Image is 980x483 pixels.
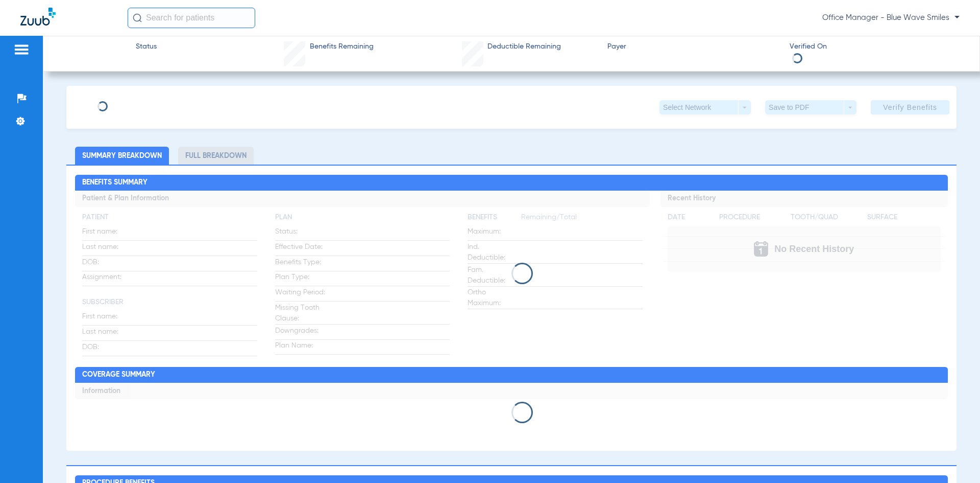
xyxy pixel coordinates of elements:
[790,41,963,52] span: Verified On
[136,41,157,52] span: Status
[487,41,561,52] span: Deductible Remaining
[75,175,947,191] h2: Benefits Summary
[178,147,254,165] li: Full Breakdown
[133,13,142,22] img: Search Icon
[310,41,374,52] span: Benefits Remaining
[75,147,169,165] li: Summary Breakdown
[607,41,781,52] span: Payer
[20,8,56,26] img: Zuub Logo
[128,8,255,28] input: Search for patients
[13,43,30,56] img: hamburger-icon
[75,367,947,383] h2: Coverage Summary
[822,13,960,23] span: Office Manager - Blue Wave Smiles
